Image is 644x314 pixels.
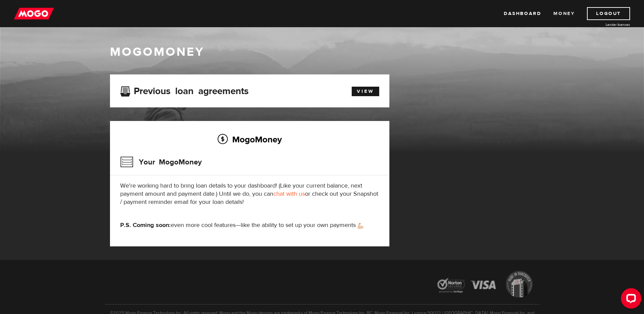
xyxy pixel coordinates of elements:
[615,285,644,314] iframe: LiveChat chat widget
[504,7,541,20] a: Dashboard
[358,223,363,229] img: strong arm emoji
[352,87,379,96] a: View
[120,86,249,94] h3: Previous loan agreements
[431,266,539,304] img: legal-icons-92a2ffecb4d32d839781d1b4e4802d7b.png
[120,221,379,229] p: even more cool features—like the ability to set up your own payments
[579,22,630,27] a: Lender licences
[120,182,379,206] p: We're working hard to bring loan details to your dashboard! (Like your current balance, next paym...
[120,132,379,146] h2: MogoMoney
[553,7,575,20] a: Money
[110,45,534,59] h1: MogoMoney
[273,190,305,198] a: chat with us
[14,7,54,20] img: mogo_logo-11ee424be714fa7cbb0f0f49df9e16ec.png
[587,7,630,20] a: Logout
[120,221,171,229] strong: P.S. Coming soon:
[120,153,202,171] h3: Your MogoMoney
